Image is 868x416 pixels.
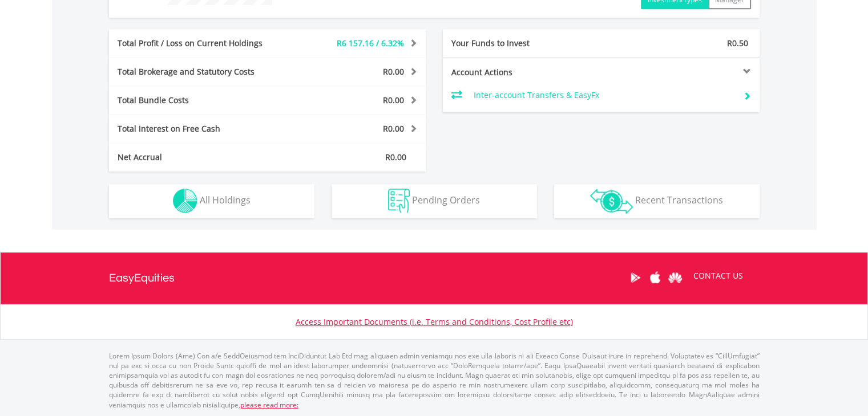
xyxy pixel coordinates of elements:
span: Recent Transactions [635,194,723,206]
button: Recent Transactions [554,184,760,218]
button: Pending Orders [332,184,537,218]
span: R0.00 [383,95,404,105]
div: Total Bundle Costs [109,95,294,106]
td: Inter-account Transfers & EasyFx [474,87,734,104]
a: Access Important Documents (i.e. Terms and Conditions, Cost Profile etc) [296,316,573,327]
div: Your Funds to Invest [443,38,601,49]
a: Apple [645,260,665,295]
a: please read more: [240,400,298,410]
div: Total Profit / Loss on Current Holdings [109,38,294,49]
div: Total Brokerage and Statutory Costs [109,66,294,78]
span: R0.00 [383,66,404,77]
span: R0.00 [383,123,404,134]
button: All Holdings [109,184,314,218]
img: holdings-wht.png [173,189,197,213]
a: Huawei [665,260,685,295]
span: Pending Orders [412,194,480,206]
img: pending_instructions-wht.png [388,189,410,213]
a: Google Play [625,260,645,295]
img: transactions-zar-wht.png [590,189,633,214]
div: Total Interest on Free Cash [109,123,294,134]
span: R0.00 [385,152,406,162]
a: CONTACT US [685,260,751,292]
span: R0.50 [727,38,748,48]
div: Account Actions [443,67,601,78]
a: EasyEquities [109,252,175,304]
p: Lorem Ipsum Dolors (Ame) Con a/e SeddOeiusmod tem InciDiduntut Lab Etd mag aliquaen admin veniamq... [109,351,760,410]
div: Net Accrual [109,152,294,163]
span: R6 157.16 / 6.32% [337,38,404,48]
span: All Holdings [200,194,251,206]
